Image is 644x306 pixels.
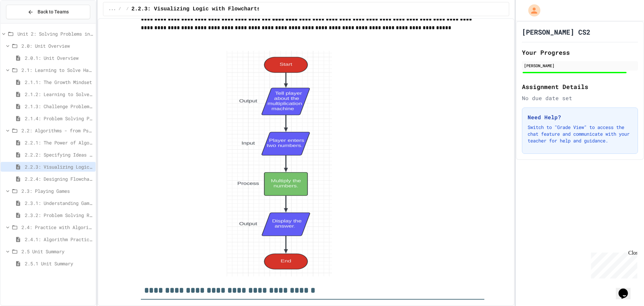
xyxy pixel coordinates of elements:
span: 2.2.4: Designing Flowcharts [25,175,93,182]
span: 2.4.1: Algorithm Practice Exercises [25,236,93,243]
h2: Assignment Details [522,82,638,91]
span: 2.0: Unit Overview [21,42,93,49]
span: 2.0.1: Unit Overview [25,54,93,61]
div: No due date set [522,94,638,102]
span: 2.3: Playing Games [21,187,93,194]
span: 2.4: Practice with Algorithms [21,224,93,231]
span: 2.1.2: Learning to Solve Hard Problems [25,91,93,98]
div: My Account [521,3,542,18]
p: Switch to "Grade View" to access the chat feature and communicate with your teacher for help and ... [528,124,632,144]
span: 2.2: Algorithms - from Pseudocode to Flowcharts [21,127,93,134]
h1: [PERSON_NAME] CS2 [522,27,590,37]
span: 2.1.4: Problem Solving Practice [25,115,93,122]
span: 2.3.1: Understanding Games with Flowcharts [25,200,93,207]
span: 2.1.1: The Growth Mindset [25,79,93,86]
span: ... [109,6,116,12]
span: Back to Teams [38,8,69,15]
span: / [126,6,129,12]
div: [PERSON_NAME] [524,62,636,69]
span: 2.2.3: Visualizing Logic with Flowcharts [25,163,93,170]
span: 2.5.1 Unit Summary [25,260,93,267]
span: 2.3.2: Problem Solving Reflection [25,212,93,219]
span: Unit 2: Solving Problems in Computer Science [17,30,93,37]
h2: Your Progress [522,48,638,57]
span: 2.2.3: Visualizing Logic with Flowcharts [131,5,260,13]
span: 2.1: Learning to Solve Hard Problems [21,67,93,74]
span: 2.5 Unit Summary [21,248,93,255]
span: / [118,6,121,12]
h3: Need Help? [528,113,632,121]
div: Chat with us now!Close [3,3,46,43]
span: 2.2.2: Specifying Ideas with Pseudocode [25,151,93,158]
button: Back to Teams [6,5,90,19]
span: 2.1.3: Challenge Problem - The Bridge [25,103,93,110]
iframe: chat widget [588,250,637,278]
iframe: chat widget [616,279,637,299]
span: 2.2.1: The Power of Algorithms [25,139,93,146]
